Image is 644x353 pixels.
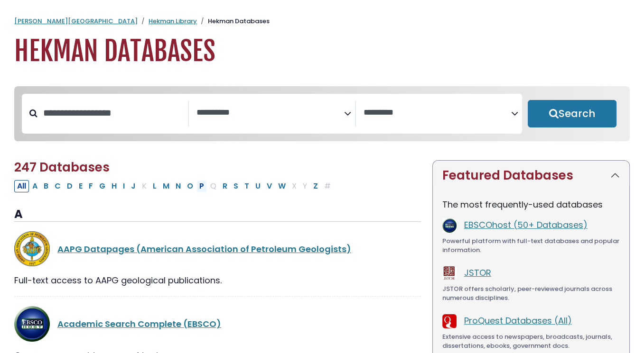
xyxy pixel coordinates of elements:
button: Filter Results F [86,180,96,192]
a: Academic Search Complete (EBSCO) [57,318,221,330]
button: Featured Databases [433,161,629,190]
button: Filter Results L [150,180,159,192]
button: Filter Results U [252,180,263,192]
button: Filter Results V [264,180,275,192]
div: Extensive access to newspapers, broadcasts, journals, dissertations, ebooks, government docs. [442,332,620,351]
span: 247 Databases [14,159,110,176]
button: Filter Results G [96,180,108,192]
button: Filter Results S [231,180,241,192]
button: Filter Results D [64,180,75,192]
button: Filter Results H [109,180,120,192]
button: Filter Results J [128,180,139,192]
button: Filter Results A [29,180,40,192]
button: Submit for Search Results [528,100,616,127]
p: The most frequently-used databases [442,198,620,211]
div: Alpha-list to filter by first letter of database name [14,180,335,191]
a: [PERSON_NAME][GEOGRAPHIC_DATA] [14,17,138,26]
a: EBSCOhost (50+ Databases) [464,219,588,231]
a: JSTOR [464,267,491,279]
a: AAPG Datapages (American Association of Petroleum Geologists) [57,243,351,255]
button: Filter Results E [76,180,85,192]
textarea: Search [364,108,511,118]
button: Filter Results O [184,180,196,192]
a: Hekman Library [149,17,197,26]
div: Powerful platform with full-text databases and popular information. [442,236,620,255]
h1: Hekman Databases [14,36,630,67]
button: Filter Results R [220,180,230,192]
nav: breadcrumb [14,17,630,26]
button: Filter Results W [275,180,289,192]
button: Filter Results P [196,180,207,192]
nav: Search filters [14,86,630,141]
h3: A [14,208,421,222]
button: Filter Results C [52,180,64,192]
input: Search database by title or keyword [37,105,188,121]
textarea: Search [196,108,344,118]
button: Filter Results Z [310,180,321,192]
button: Filter Results T [242,180,252,192]
button: Filter Results B [41,180,51,192]
button: All [14,180,29,192]
button: Filter Results N [173,180,184,192]
div: JSTOR offers scholarly, peer-reviewed journals across numerous disciplines. [442,284,620,303]
a: ProQuest Databases (All) [464,315,572,326]
li: Hekman Databases [197,17,270,26]
button: Filter Results M [160,180,172,192]
button: Filter Results I [120,180,128,192]
div: Full-text access to AAPG geological publications. [14,274,421,287]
